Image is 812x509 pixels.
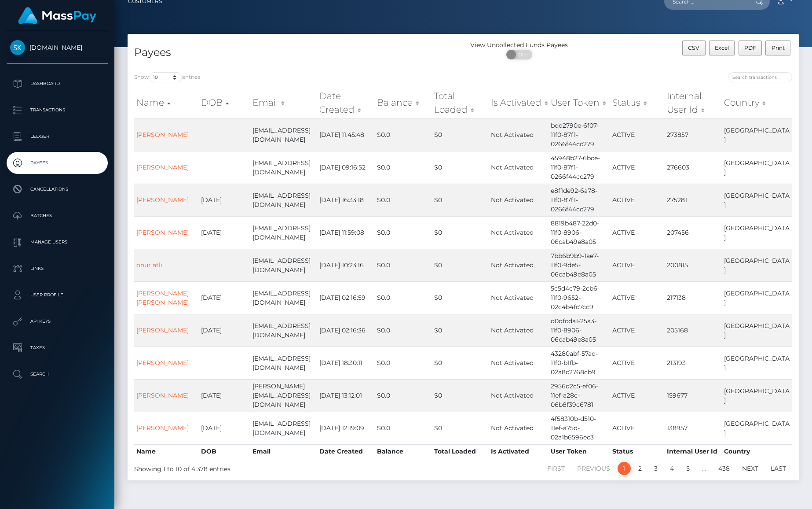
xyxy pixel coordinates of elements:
select: Showentries [149,72,182,82]
td: [EMAIL_ADDRESS][DOMAIN_NAME] [250,412,317,444]
a: [PERSON_NAME] [136,391,189,399]
td: [GEOGRAPHIC_DATA] [722,281,792,314]
a: 5 [681,462,695,475]
td: Not Activated [489,412,549,444]
a: API Keys [7,310,108,332]
td: [DATE] 10:23:16 [317,249,374,281]
td: [DATE] [199,281,250,314]
td: [GEOGRAPHIC_DATA] [722,151,792,184]
td: $0.0 [375,184,432,216]
span: OFF [511,50,533,59]
td: Not Activated [489,379,549,412]
th: Email [250,444,317,458]
a: Last [766,462,791,475]
a: Search [7,363,108,385]
th: Internal User Id: activate to sort column ascending [665,87,722,118]
td: [DATE] [199,412,250,444]
td: $0 [432,249,489,281]
td: ACTIVE [610,184,665,216]
p: Payees [10,156,104,170]
td: 159677 [665,379,722,412]
td: ACTIVE [610,249,665,281]
td: $0 [432,412,489,444]
td: 275281 [665,184,722,216]
td: [GEOGRAPHIC_DATA] [722,249,792,281]
a: Transactions [7,99,108,121]
td: [GEOGRAPHIC_DATA] [722,314,792,347]
p: Ledger [10,130,104,143]
div: Showing 1 to 10 of 4,378 entries [134,461,401,474]
td: ACTIVE [610,151,665,184]
td: bdd2790e-6f07-11f0-87f1-0266f44cc279 [549,118,610,151]
td: 45948b27-6bce-11f0-87f1-0266f44cc279 [549,151,610,184]
td: $0.0 [375,347,432,379]
td: 138957 [665,412,722,444]
td: ACTIVE [610,216,665,249]
span: CSV [688,44,699,51]
th: Is Activated: activate to sort column ascending [489,87,549,118]
td: 213193 [665,347,722,379]
th: Name [134,444,199,458]
td: $0.0 [375,151,432,184]
td: [DATE] 11:45:48 [317,118,374,151]
td: [EMAIL_ADDRESS][DOMAIN_NAME] [250,314,317,347]
img: Skin.Land [10,40,25,55]
td: [EMAIL_ADDRESS][DOMAIN_NAME] [250,151,317,184]
td: d0dfcda1-25a3-11f0-8906-06cab49e8a05 [549,314,610,347]
td: Not Activated [489,216,549,249]
td: 4f58310b-d510-11ef-a75d-02a1b6596ec3 [549,412,610,444]
a: onur atlı [136,261,162,269]
th: Is Activated [489,444,549,458]
td: [GEOGRAPHIC_DATA] [722,184,792,216]
td: [EMAIL_ADDRESS][DOMAIN_NAME] [250,216,317,249]
th: Country: activate to sort column ascending [722,87,792,118]
td: Not Activated [489,314,549,347]
th: Balance [375,444,432,458]
td: $0.0 [375,412,432,444]
a: 4 [665,462,679,475]
td: ACTIVE [610,281,665,314]
th: Balance: activate to sort column ascending [375,87,432,118]
th: Date Created: activate to sort column ascending [317,87,374,118]
th: Internal User Id [665,444,722,458]
th: User Token [549,444,610,458]
th: DOB [199,444,250,458]
a: Payees [7,152,108,174]
td: 207456 [665,216,722,249]
td: 5c5d4c79-2cb6-11f0-9652-02c4b4fc7cc9 [549,281,610,314]
th: Status [610,444,665,458]
td: ACTIVE [610,314,665,347]
td: ACTIVE [610,118,665,151]
td: 200815 [665,249,722,281]
td: $0 [432,314,489,347]
td: Not Activated [489,281,549,314]
span: [DOMAIN_NAME] [7,44,108,52]
a: 1 [618,462,631,475]
p: Transactions [10,103,104,117]
td: [DATE] 12:19:09 [317,412,374,444]
td: $0.0 [375,281,432,314]
a: [PERSON_NAME] [136,326,189,334]
button: Print [765,41,790,55]
a: Cancellations [7,178,108,200]
button: CSV [682,41,706,55]
td: Not Activated [489,151,549,184]
button: Excel [709,41,735,55]
p: Links [10,262,104,275]
td: $0.0 [375,118,432,151]
td: [EMAIL_ADDRESS][DOMAIN_NAME] [250,281,317,314]
td: $0 [432,347,489,379]
th: Email: activate to sort column ascending [250,87,317,118]
td: [DATE] 02:16:59 [317,281,374,314]
a: Manage Users [7,231,108,253]
td: [EMAIL_ADDRESS][DOMAIN_NAME] [250,347,317,379]
a: Batches [7,205,108,227]
td: $0 [432,216,489,249]
td: [GEOGRAPHIC_DATA] [722,412,792,444]
p: Taxes [10,341,104,354]
td: [DATE] [199,184,250,216]
td: 205168 [665,314,722,347]
th: Date Created [317,444,374,458]
td: 276603 [665,151,722,184]
span: Excel [715,44,729,51]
